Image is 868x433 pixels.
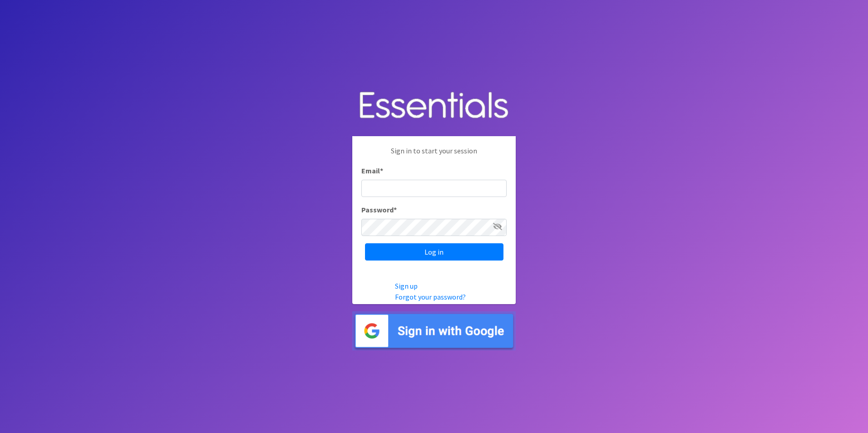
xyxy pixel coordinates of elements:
[352,83,516,129] img: Human Essentials
[395,281,418,290] a: Sign up
[361,145,507,165] p: Sign in to start your session
[352,311,516,351] img: Sign in with Google
[361,165,383,176] label: Email
[395,292,466,301] a: Forgot your password?
[394,205,397,214] abbr: required
[365,243,503,261] input: Log in
[380,166,383,175] abbr: required
[361,204,397,215] label: Password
